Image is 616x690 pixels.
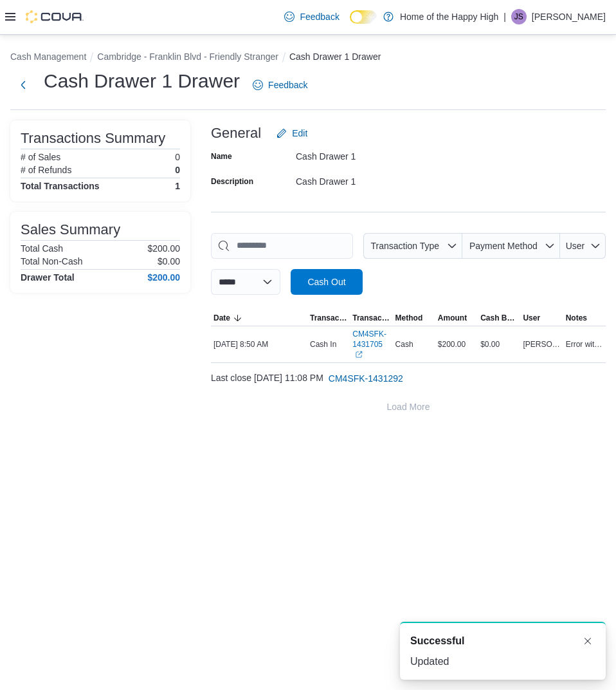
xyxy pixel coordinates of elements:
span: Error with open/close [DATE]. Correcting Till floats -JS [566,339,603,350]
h6: # of Sales [21,152,60,162]
span: Date [213,313,230,323]
button: CM4SFK-1431292 [323,366,408,391]
button: User [560,233,606,259]
div: Jake Sullivan [511,9,527,24]
h6: Total Non-Cash [21,256,83,266]
p: | [503,9,506,24]
button: Date [211,310,307,326]
span: Feedback [300,10,339,23]
a: Feedback [248,72,313,98]
h3: Transactions Summary [21,131,165,146]
button: Load More [211,394,606,420]
span: Feedback [268,79,307,91]
button: User [520,310,563,326]
a: Feedback [279,4,344,30]
p: $200.00 [147,243,180,254]
h1: Cash Drawer 1 Drawer [44,68,240,94]
button: Transaction Type [307,310,350,326]
span: Transaction Type [310,313,347,323]
div: Notification [410,633,595,649]
nav: An example of EuiBreadcrumbs [10,50,606,66]
button: Edit [271,120,313,146]
h4: $200.00 [147,272,180,283]
button: Cash Drawer 1 Drawer [289,51,381,62]
h3: General [211,126,261,141]
span: Transaction # [352,313,390,323]
span: $200.00 [438,339,466,350]
span: User [523,313,540,323]
h6: # of Refunds [21,165,71,175]
span: Transaction Type [370,241,439,251]
span: Successful [410,633,464,649]
span: CM4SFK-1431292 [329,372,403,385]
h4: Drawer Total [21,272,75,283]
input: This is a search bar. As you type, the results lower in the page will automatically filter. [211,233,353,259]
h3: Sales Summary [21,222,120,238]
button: Amount [435,310,478,326]
p: 0 [175,152,180,162]
button: Cash Back [478,310,520,326]
span: Payment Method [469,241,538,251]
div: $0.00 [478,337,520,352]
span: Method [395,313,423,323]
span: [PERSON_NAME] [523,339,560,350]
h6: Total Cash [21,243,63,254]
span: JS [514,9,523,24]
label: Name [211,151,232,162]
label: Description [211,176,253,187]
button: Cambridge - Franklin Blvd - Friendly Stranger [97,51,278,62]
span: Load More [387,400,430,413]
span: Cash Out [307,275,345,288]
div: Cash Drawer 1 [296,146,468,162]
p: 0 [175,165,180,175]
img: Cova [26,10,84,23]
button: Cash Management [10,51,86,62]
span: Dark Mode [350,24,350,24]
a: CM4SFK-1431705External link [352,329,390,360]
button: Cash Out [291,269,363,295]
p: Cash In [310,339,336,350]
div: Updated [410,654,595,669]
button: Next [10,72,36,98]
span: Notes [566,313,587,323]
span: Cash Back [480,313,518,323]
span: Edit [292,127,307,140]
span: Amount [438,313,467,323]
span: Cash [395,339,413,350]
p: Home of the Happy High [400,9,498,24]
p: [PERSON_NAME] [532,9,606,24]
span: User [566,241,585,251]
svg: External link [355,351,363,359]
div: Cash Drawer 1 [296,171,468,187]
button: Notes [563,310,606,326]
button: Transaction Type [363,233,462,259]
button: Transaction # [350,310,392,326]
div: [DATE] 8:50 AM [211,337,307,352]
input: Dark Mode [350,10,377,24]
p: $0.00 [158,256,180,266]
h4: Total Transactions [21,181,100,191]
div: Last close [DATE] 11:08 PM [211,366,606,391]
button: Dismiss toast [580,633,595,649]
button: Method [393,310,435,326]
button: Payment Method [462,233,560,259]
h4: 1 [175,181,180,191]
